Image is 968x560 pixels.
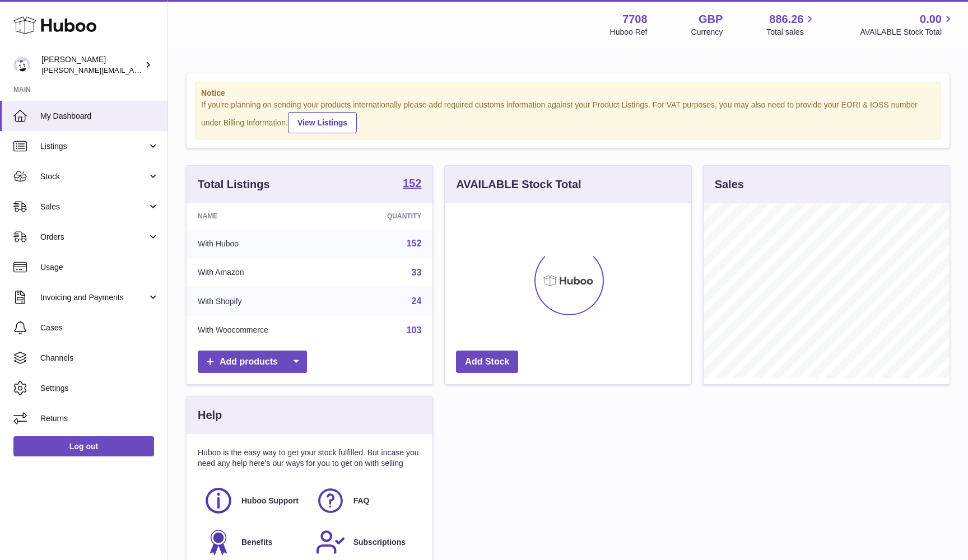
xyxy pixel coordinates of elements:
[766,12,816,38] a: 886.26 Total sales
[456,177,581,192] h3: AVAILABLE Stock Total
[40,202,147,212] span: Sales
[203,486,304,516] a: Huboo Support
[40,171,147,182] span: Stock
[13,436,154,456] a: Log out
[766,27,816,38] span: Total sales
[407,325,422,335] a: 103
[201,88,935,99] strong: Notice
[40,262,159,273] span: Usage
[40,383,159,394] span: Settings
[41,54,142,76] div: [PERSON_NAME]
[315,486,416,516] a: FAQ
[187,287,339,316] td: With Shopify
[203,527,304,557] a: Benefits
[40,323,159,333] span: Cases
[610,27,648,38] div: Huboo Ref
[407,239,422,248] a: 152
[198,177,270,192] h3: Total Listings
[241,537,272,548] span: Benefits
[198,447,421,469] p: Huboo is the easy way to get your stock fulfilled. But incase you need any help here's our ways f...
[315,527,416,557] a: Subscriptions
[40,141,147,152] span: Listings
[353,496,370,506] span: FAQ
[769,12,803,27] span: 886.26
[920,12,942,27] span: 0.00
[187,258,339,287] td: With Amazon
[40,292,147,303] span: Invoicing and Payments
[339,203,433,229] th: Quantity
[41,66,225,74] span: [PERSON_NAME][EMAIL_ADDRESS][DOMAIN_NAME]
[40,353,159,363] span: Channels
[187,316,339,345] td: With Woocommerce
[622,12,648,27] strong: 7708
[187,203,339,229] th: Name
[403,178,421,191] a: 152
[412,296,422,306] a: 24
[456,351,518,374] a: Add Stock
[288,112,357,133] a: View Listings
[187,229,339,258] td: With Huboo
[13,57,30,73] img: victor@erbology.co
[715,177,744,192] h3: Sales
[403,178,421,189] strong: 152
[412,268,422,277] a: 33
[198,408,222,423] h3: Help
[40,111,159,122] span: My Dashboard
[860,12,955,38] a: 0.00 AVAILABLE Stock Total
[860,27,955,38] span: AVAILABLE Stock Total
[691,27,723,38] div: Currency
[699,12,723,27] strong: GBP
[201,100,935,133] div: If you're planning on sending your products internationally please add required customs informati...
[241,496,299,506] span: Huboo Support
[198,351,307,374] a: Add products
[40,413,159,424] span: Returns
[40,232,147,242] span: Orders
[353,537,406,548] span: Subscriptions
